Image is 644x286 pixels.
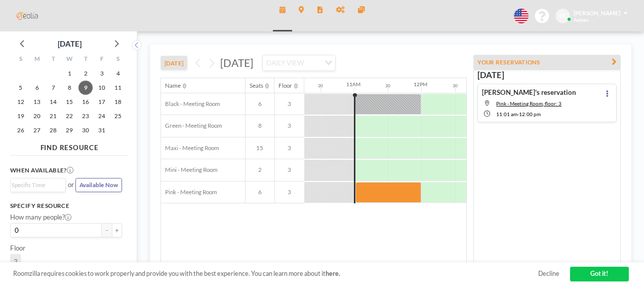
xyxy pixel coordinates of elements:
div: [DATE] [58,37,82,51]
div: 30 [318,83,323,88]
label: Floor [10,244,25,253]
span: Mini - Meeting Room [161,166,218,174]
span: Sunday, October 5, 2025 [14,81,28,95]
span: Friday, October 10, 2025 [95,81,109,95]
div: Seats [250,82,263,90]
span: Tuesday, October 21, 2025 [46,109,60,123]
label: How many people? [10,213,71,222]
span: Saturday, October 18, 2025 [111,95,125,109]
span: Wednesday, October 15, 2025 [62,95,76,109]
button: YOUR RESERVATIONS [473,55,621,69]
span: 6 [246,189,274,196]
span: Sunday, October 19, 2025 [14,109,28,123]
span: 11:01 AM [496,111,517,117]
span: Monday, October 20, 2025 [30,109,44,123]
div: 11AM [346,81,360,87]
span: 3 [14,258,18,266]
button: [DATE] [160,56,187,70]
input: Search for option [12,181,60,190]
a: Decline [538,270,559,278]
span: Monday, October 13, 2025 [30,95,44,109]
h4: [PERSON_NAME]'s reservation [482,88,576,97]
span: Roomzilla requires cookies to work properly and provide you with the best experience. You can lea... [13,270,538,278]
span: DAILY VIEW [265,57,306,68]
div: Search for option [263,55,336,70]
h3: Specify resource [10,202,122,210]
span: 3 [275,145,304,152]
span: Wednesday, October 8, 2025 [62,81,76,95]
span: Friday, October 3, 2025 [95,66,109,81]
span: - [517,111,519,117]
h3: [DATE] [477,70,617,81]
span: Monday, October 6, 2025 [30,81,44,95]
span: [PERSON_NAME] [574,10,620,16]
span: Admin [574,17,589,23]
span: Wednesday, October 1, 2025 [62,66,76,81]
a: here. [326,270,340,277]
span: or [68,181,74,189]
a: Got it! [570,267,629,281]
input: Search for option [307,57,318,68]
span: Black - Meeting Room [161,100,220,108]
div: T [77,53,94,66]
span: Pink - Meeting Room [161,189,217,196]
span: Pink - Meeting Room, floor: 3 [496,100,561,106]
span: 2 [246,166,274,174]
span: 15 [246,145,274,152]
div: 12PM [414,81,427,87]
span: 3 [275,166,304,174]
span: LC [559,12,567,20]
div: S [110,53,126,66]
div: T [45,53,61,66]
span: Wednesday, October 29, 2025 [62,123,76,137]
span: Green - Meeting Room [161,122,222,130]
span: Sunday, October 26, 2025 [14,123,28,137]
div: S [13,53,29,66]
span: Tuesday, October 14, 2025 [46,95,60,109]
span: Thursday, October 23, 2025 [78,109,93,123]
span: Available Now [79,182,118,188]
span: Tuesday, October 7, 2025 [46,81,60,95]
div: Floor [278,82,292,90]
span: Saturday, October 4, 2025 [111,66,125,81]
span: Thursday, October 16, 2025 [78,95,93,109]
span: Thursday, October 9, 2025 [78,81,93,95]
span: Thursday, October 30, 2025 [78,123,93,137]
div: F [94,53,110,66]
span: Friday, October 24, 2025 [95,109,109,123]
span: Maxi - Meeting Room [161,145,219,152]
button: + [112,223,122,237]
h4: FIND RESOURCE [10,140,129,152]
div: 30 [453,83,458,88]
button: - [102,223,112,237]
span: Tuesday, October 28, 2025 [46,123,60,137]
span: Friday, October 31, 2025 [95,123,109,137]
img: organization-logo [14,8,41,24]
span: [DATE] [220,56,253,69]
div: W [61,53,77,66]
span: Wednesday, October 22, 2025 [62,109,76,123]
button: Available Now [75,178,122,192]
div: M [29,53,45,66]
span: Thursday, October 2, 2025 [78,66,93,81]
span: Saturday, October 25, 2025 [111,109,125,123]
span: Saturday, October 11, 2025 [111,81,125,95]
div: Name [165,82,181,90]
div: Search for option [11,178,65,192]
span: Friday, October 17, 2025 [95,95,109,109]
span: 3 [275,122,304,130]
span: 3 [275,100,304,108]
span: 8 [246,122,274,130]
div: 30 [385,83,390,88]
span: Monday, October 27, 2025 [30,123,44,137]
span: Sunday, October 12, 2025 [14,95,28,109]
span: 3 [275,189,304,196]
span: 6 [246,100,274,108]
span: 12:00 PM [519,111,541,117]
